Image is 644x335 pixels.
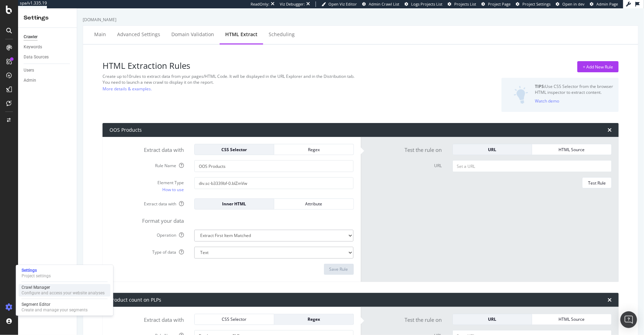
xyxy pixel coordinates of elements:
[280,1,305,7] div: Viz Debugger:
[22,290,105,296] div: Configure and access your website analyses
[19,284,111,296] a: Crawl ManagerConfigure and access your website analyses
[162,186,184,193] a: How to use
[83,17,638,23] div: [DOMAIN_NAME]
[24,77,36,84] div: Admin
[24,67,34,74] div: Users
[535,83,613,89] div: Use CSS Selector from the browser
[582,177,612,188] button: Test Rule
[103,85,152,92] a: More details & examples.
[225,31,258,38] div: HTML Extract
[24,67,72,74] a: Users
[588,180,606,186] div: Test Rule
[22,268,51,273] div: Settings
[324,264,354,275] button: Save Rule
[22,285,105,290] div: Crawl Manager
[24,54,49,61] div: Data Sources
[22,273,51,279] div: Project settings
[608,297,612,303] div: times
[24,43,72,51] a: Keywords
[321,1,357,7] a: Open Viz Editor
[535,98,559,104] div: Watch demo
[535,95,559,106] button: Watch demo
[280,201,348,207] div: Attribute
[19,301,111,313] a: Segment EditorCreate and manage your segments
[109,296,161,303] div: Product count on PLPs
[329,266,348,272] div: Save Rule
[104,144,189,154] label: Extract data with
[200,201,268,207] div: Inner HTML
[522,1,551,7] span: Project Settings
[535,89,613,95] div: HTML inspector to extract content.
[274,198,354,210] button: Attribute
[104,247,189,255] label: Type of data
[24,33,72,41] a: Crawler
[103,73,443,79] div: Create up to 10 rules to extract data from your pages/HTML Code. It will be displayed in the URL ...
[453,144,532,155] button: URL
[24,54,72,61] a: Data Sources
[194,160,353,172] input: Provide a name
[532,144,612,155] button: HTML Source
[596,1,618,7] span: Admin Page
[532,314,612,325] button: HTML Source
[24,14,71,22] div: Settings
[194,177,353,189] input: CSS Expression
[411,1,442,7] span: Logs Projects List
[24,33,38,41] div: Crawler
[620,311,637,328] div: Open Intercom Messenger
[608,127,612,133] div: times
[538,147,606,153] div: HTML Source
[362,144,447,154] label: Test the rule on
[22,307,88,313] div: Create and manage your segments
[24,43,42,51] div: Keywords
[280,316,348,322] div: Regex
[556,1,585,7] a: Open in dev
[194,314,274,325] button: CSS Selector
[538,316,606,322] div: HTML Source
[104,230,189,238] label: Operation
[104,215,189,224] label: Format your data
[535,83,545,89] strong: TIPS:
[194,144,274,155] button: CSS Selector
[171,31,214,38] div: Domain Validation
[453,314,532,325] button: URL
[109,126,142,133] div: OOS Products
[362,160,447,169] label: URL
[458,147,527,153] div: URL
[104,160,189,169] label: Rule Name
[251,1,269,7] div: ReadOnly:
[453,160,612,172] input: Set a URL
[577,61,619,72] button: + Add New Rule
[280,147,348,153] div: Regex
[22,302,88,307] div: Segment Editor
[514,86,528,104] img: DZQOUYU0WpgAAAAASUVORK5CYII=
[454,1,476,7] span: Projects List
[194,198,274,210] button: Inner HTML
[562,1,585,7] span: Open in dev
[109,180,184,186] div: Element Type
[274,314,354,325] button: Regex
[405,1,442,7] a: Logs Projects List
[274,144,354,155] button: Regex
[104,198,189,207] label: Extract data with
[369,1,399,7] span: Admin Crawl List
[103,61,443,70] h3: HTML Extraction Rules
[448,1,476,7] a: Projects List
[104,314,189,324] label: Extract data with
[583,64,613,70] div: + Add New Rule
[362,314,447,324] label: Test the rule on
[458,316,527,322] div: URL
[516,1,551,7] a: Project Settings
[24,77,72,84] a: Admin
[103,79,443,85] div: You need to launch a new crawl to display it on the report.
[362,1,399,7] a: Admin Crawl List
[488,1,511,7] span: Project Page
[200,316,268,322] div: CSS Selector
[117,31,160,38] div: Advanced Settings
[94,31,106,38] div: Main
[19,267,111,279] a: SettingsProject settings
[590,1,618,7] a: Admin Page
[328,1,357,7] span: Open Viz Editor
[200,147,268,153] div: CSS Selector
[269,31,295,38] div: Scheduling
[481,1,511,7] a: Project Page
